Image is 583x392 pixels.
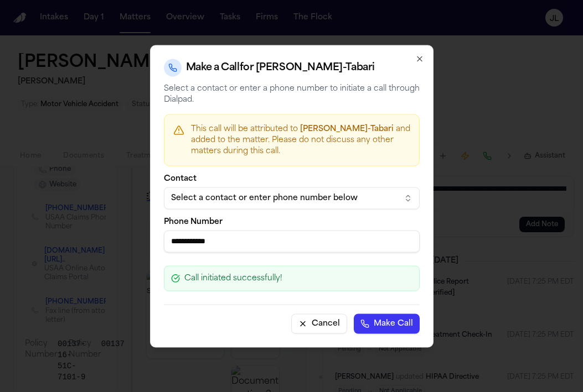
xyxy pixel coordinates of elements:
[164,83,420,105] p: Select a contact or enter a phone number to initiate a call through Dialpad.
[171,192,395,203] div: Select a contact or enter phone number below
[164,218,420,226] label: Phone Number
[164,175,420,182] label: Contact
[186,60,375,75] h2: Make a Call for [PERSON_NAME]-Tabari
[184,273,282,284] span: Call initiated successfully!
[300,124,394,133] span: [PERSON_NAME]-Tabari
[291,313,347,333] button: Cancel
[191,123,410,156] p: This call will be attributed to and added to the matter. Please do not discuss any other matters ...
[354,313,420,333] button: Make Call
